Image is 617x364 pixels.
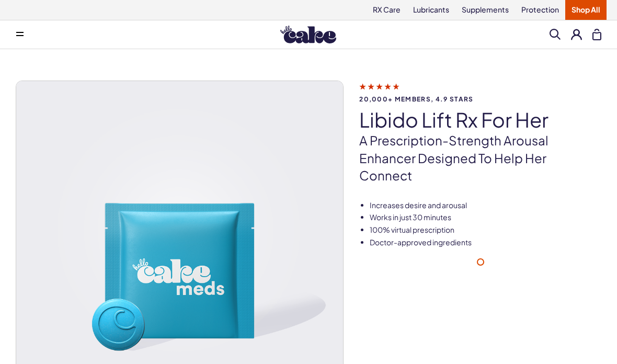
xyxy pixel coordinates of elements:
li: 100% virtual prescription [370,225,601,235]
span: 20,000+ members, 4.9 stars [359,96,601,103]
li: Works in just 30 minutes [370,212,601,223]
li: Doctor-approved ingredients [370,237,601,248]
li: Increases desire and arousal [370,200,601,211]
img: Hello Cake [280,26,336,43]
a: 20,000+ members, 4.9 stars [359,82,601,103]
h1: Libido Lift Rx For Her [359,109,601,131]
p: A prescription-strength arousal enhancer designed to help her connect [359,132,601,185]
